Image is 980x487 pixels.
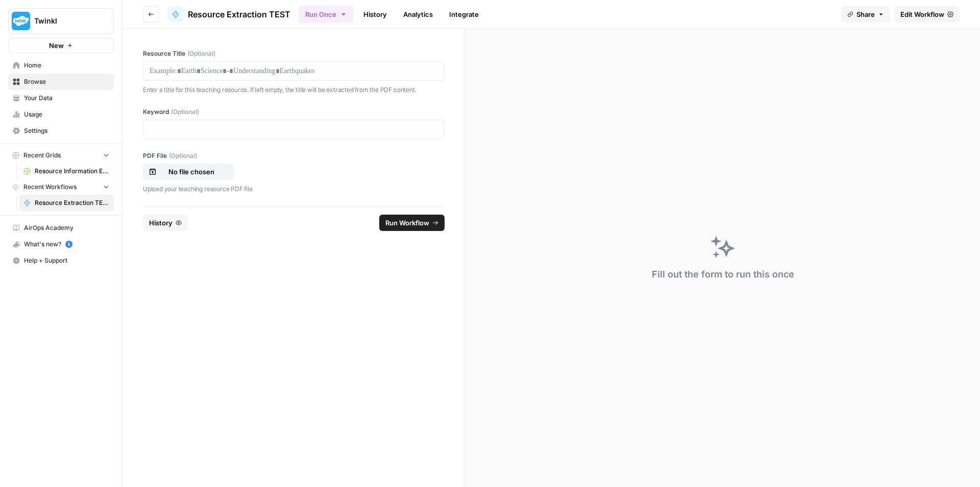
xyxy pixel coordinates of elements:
[167,6,290,22] a: Resource Extraction TEST
[65,241,72,248] a: 5
[12,12,30,30] img: Twinkl Logo
[34,16,96,26] span: Twinkl
[49,40,64,51] span: New
[24,126,109,135] span: Settings
[143,215,188,231] button: History
[19,163,114,179] a: Resource Information Extraction and Descriptions
[8,90,114,106] a: Your Data
[841,6,890,22] button: Share
[159,167,224,177] p: No file chosen
[894,6,960,22] a: Edit Workflow
[357,6,393,22] a: History
[188,8,290,20] span: Resource Extraction TEST
[19,195,114,211] a: Resource Extraction TEST
[397,6,439,22] a: Analytics
[299,6,353,23] button: Run Once
[143,184,445,194] p: Upload your teaching resource PDF file
[8,148,114,163] button: Recent Grids
[143,49,445,58] label: Resource Title
[8,8,114,34] button: Workspace: Twinkl
[379,215,445,231] button: Run Workflow
[443,6,485,22] a: Integrate
[24,61,109,70] span: Home
[8,74,114,90] a: Browse
[385,218,429,228] span: Run Workflow
[149,218,173,228] span: History
[171,107,199,117] span: (Optional)
[900,9,944,19] span: Edit Workflow
[8,179,114,195] button: Recent Workflows
[9,237,113,252] div: What's new?
[143,151,445,160] label: PDF File
[856,9,875,19] span: Share
[8,106,114,123] a: Usage
[35,167,109,176] span: Resource Information Extraction and Descriptions
[24,77,109,86] span: Browse
[67,242,70,247] text: 5
[8,123,114,139] a: Settings
[35,198,109,207] span: Resource Extraction TEST
[23,151,61,160] span: Recent Grids
[8,220,114,236] a: AirOps Academy
[24,223,109,233] span: AirOps Academy
[143,107,445,117] label: Keyword
[652,267,794,282] div: Fill out the form to run this once
[143,164,234,180] button: No file chosen
[24,110,109,119] span: Usage
[8,236,114,252] button: What's new? 5
[169,151,197,160] span: (Optional)
[24,256,109,265] span: Help + Support
[187,49,215,58] span: (Optional)
[143,85,445,95] p: Enter a title for this teaching resource. If left empty, the title will be extracted from the PDF...
[8,57,114,74] a: Home
[8,38,114,53] button: New
[8,252,114,269] button: Help + Support
[24,94,109,103] span: Your Data
[23,182,77,192] span: Recent Workflows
